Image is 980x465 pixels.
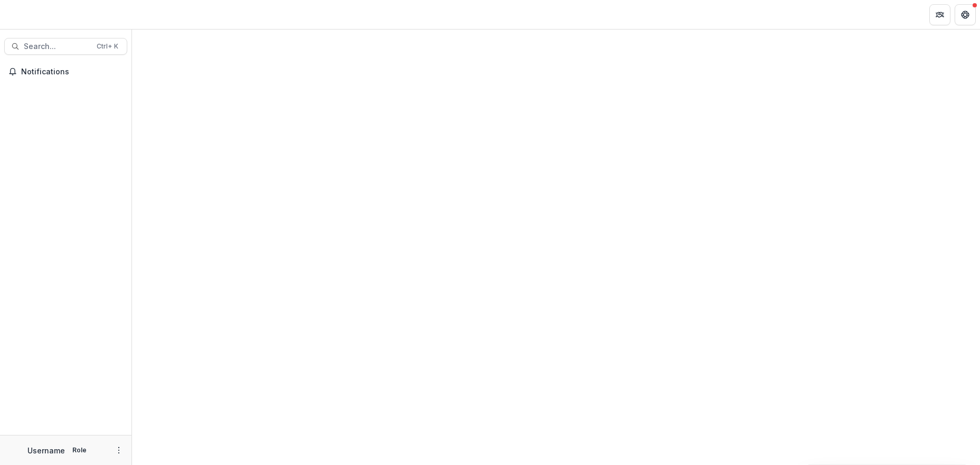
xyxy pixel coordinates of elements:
nav: breadcrumb [136,7,181,22]
button: More [112,444,125,457]
p: Role [69,445,90,455]
span: Search... [24,42,90,51]
button: Partners [929,4,950,25]
span: Notifications [21,67,123,76]
p: Username [27,445,65,456]
button: Notifications [4,63,127,80]
div: Ctrl + K [95,41,120,52]
button: Get Help [955,4,976,25]
button: Search... [4,38,127,55]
